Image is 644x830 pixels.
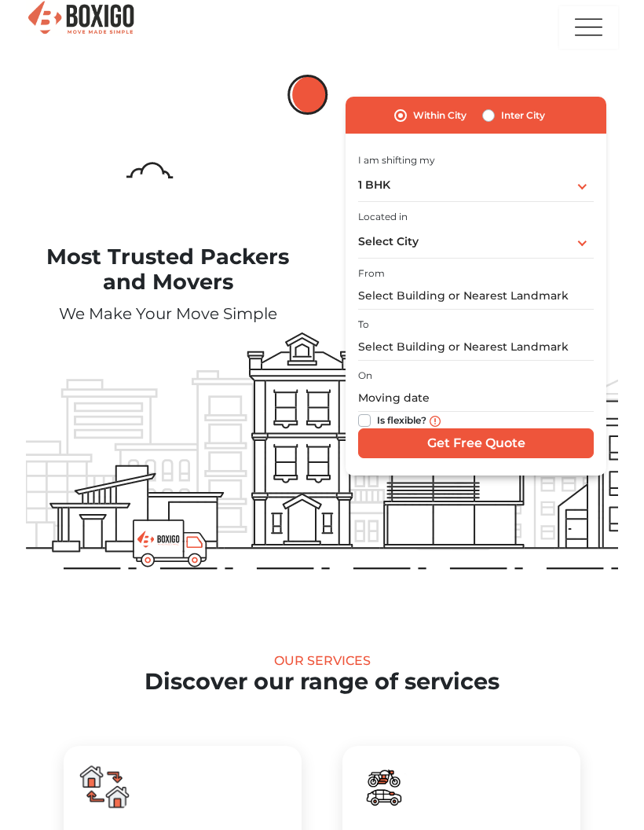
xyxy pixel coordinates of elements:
[573,7,604,49] img: menu
[358,369,372,383] label: On
[358,153,435,167] label: I am shifting my
[26,653,618,668] div: Our Services
[377,411,426,428] label: Is flexible?
[358,384,594,412] input: Moving date
[358,333,594,361] input: Select Building or Nearest Landmark
[79,762,130,812] img: boxigo_packers_and_movers_huge_savings
[358,762,408,812] img: boxigo_packers_and_movers_huge_savings
[26,244,310,296] h1: Most Trusted Packers and Movers
[358,234,419,248] span: Select City
[501,106,545,125] label: Inter City
[430,416,441,427] img: move_date_info
[26,668,618,696] h2: Discover our range of services
[133,520,207,567] img: boxigo_prackers_and_movers_truck
[26,302,310,325] p: We Make Your Move Simple
[358,210,408,224] label: Located in
[358,266,385,281] label: From
[413,106,467,125] label: Within City
[358,318,369,332] label: To
[358,428,594,458] input: Get Free Quote
[358,282,594,310] input: Select Building or Nearest Landmark
[358,178,390,192] span: 1 BHK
